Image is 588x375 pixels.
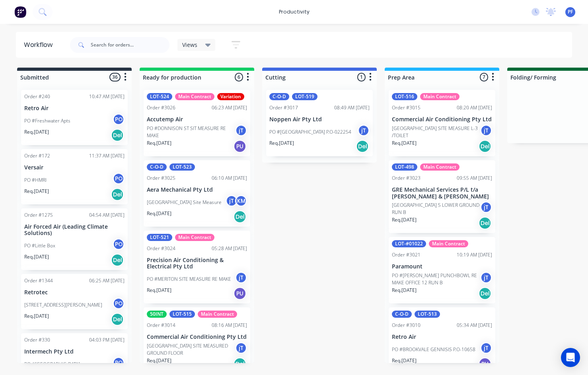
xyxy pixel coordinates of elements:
p: Air Forced Air (Leading Climate Solutions) [24,223,125,237]
div: LOT-521 [147,234,172,241]
p: Intermech Pty Ltd [24,348,125,355]
div: Order #3014 [147,322,175,329]
div: Del [111,188,124,201]
div: 06:10 AM [DATE] [212,175,247,182]
p: Req. [DATE] [147,357,171,364]
div: PO [113,113,125,125]
div: LOT-#01022 [392,240,426,247]
div: C-O-DLOT-519Order #301708:49 AM [DATE]Noppen Air Pty LtdPO #[GEOGRAPHIC_DATA] P.O-022254jTReq.[DA... [266,90,373,156]
p: Commercial Air Conditioning Pty Ltd [392,116,492,123]
div: C-O-D [147,163,167,171]
div: Del [234,358,246,370]
div: Del [479,217,491,229]
p: Req. [DATE] [147,140,171,147]
div: Del [234,210,246,223]
p: PO #Little Box [24,242,55,249]
div: Order #240 [24,93,50,100]
div: PU [479,358,491,370]
p: Retro Air [392,334,492,340]
div: jT [235,342,247,354]
div: LOT-#01022Main ContractOrder #302110:19 AM [DATE]ParamountPO #[PERSON_NAME] PUNCHBOWL RE MAKE OFF... [389,237,495,303]
p: Retro Air [24,105,125,112]
div: Del [479,140,491,153]
div: Main Contract [175,234,214,241]
div: jT [235,124,247,136]
div: Order #134406:25 AM [DATE]Retrotec[STREET_ADDRESS][PERSON_NAME]POReq.[DATE]Del [21,274,128,329]
p: [GEOGRAPHIC_DATA] SITE MEASURED GROUND FLOOR [147,342,235,357]
div: PO [113,297,125,309]
div: Order #24010:47 AM [DATE]Retro AirPO #Freshwater AptsPOReq.[DATE]Del [21,90,128,145]
div: PU [234,287,246,300]
p: GRE Mechanical Services P/L t/a [PERSON_NAME] & [PERSON_NAME] [392,187,492,200]
div: Order #3026 [147,104,175,111]
p: Precision Air Conditioning & Electrical Pty Ltd [147,257,247,270]
p: Req. [DATE] [24,128,49,136]
div: 06:23 AM [DATE] [212,104,247,111]
div: LOT-523 [169,163,195,171]
div: Main Contract [175,93,214,100]
p: Req. [DATE] [147,287,171,294]
p: Versair [24,164,125,171]
div: 04:54 AM [DATE] [89,212,125,219]
div: productivity [275,6,313,18]
p: Req. [DATE] [147,210,171,217]
span: PF [568,8,573,16]
p: PO #[PERSON_NAME] PUNCHBOWL RE MAKE OFFICE 12 RUN B [392,272,480,286]
div: 06:25 AM [DATE] [89,277,125,284]
p: Req. [DATE] [269,140,294,147]
div: 50INTLOT-515Main ContractOrder #301408:16 AM [DATE]Commercial Air Conditioning Pty Ltd[GEOGRAPHIC... [144,307,250,374]
p: Req. [DATE] [392,287,417,294]
div: 10:47 AM [DATE] [89,93,125,100]
div: Main Contract [198,311,237,318]
div: Order #17211:37 AM [DATE]VersairPO #HMRIPOReq.[DATE]Del [21,149,128,204]
div: Order #3017 [269,104,298,111]
div: LOT-516 [392,93,417,100]
div: Order #172 [24,152,50,159]
div: PO [113,357,125,369]
img: Factory [14,6,26,18]
p: Req. [DATE] [392,357,417,364]
div: LOT-513 [415,311,440,318]
p: PO #[GEOGRAPHIC_DATA] P.O-022254 [269,128,351,136]
div: Order #3021 [392,251,421,258]
p: PO #[GEOGRAPHIC_DATA] [24,361,80,368]
p: Paramount [392,263,492,270]
div: KM [235,195,247,207]
div: C-O-D [269,93,289,100]
div: LOT-515 [169,311,195,318]
div: LOT-516Main ContractOrder #301508:20 AM [DATE]Commercial Air Conditioning Pty Ltd[GEOGRAPHIC_DATA... [389,90,495,156]
div: Del [479,287,491,300]
div: 10:19 AM [DATE] [457,251,492,258]
div: 05:34 AM [DATE] [457,322,492,329]
div: 11:37 AM [DATE] [89,152,125,159]
div: PO [113,238,125,250]
div: Order #127504:54 AM [DATE]Air Forced Air (Leading Climate Solutions)PO #Little BoxPOReq.[DATE]Del [21,208,128,270]
div: jT [480,201,492,213]
p: Retrotec [24,289,125,296]
div: jT [226,195,238,207]
p: Aera Mechanical Pty Ltd [147,187,247,193]
div: Order #3025 [147,175,175,182]
p: Noppen Air Pty Ltd [269,116,370,123]
div: jT [235,272,247,284]
div: 08:16 AM [DATE] [212,322,247,329]
p: Accutemp Air [147,116,247,123]
div: Workflow [24,40,56,50]
div: Del [111,129,124,142]
p: Req. [DATE] [392,140,417,147]
div: PO [113,173,125,185]
p: PO #BROOKVALE GENNISIS P.O-10658 [392,346,475,353]
p: Req. [DATE] [24,253,49,260]
div: 50INT [147,311,167,318]
div: Del [111,313,124,326]
div: LOT-524Main ContractVariationOrder #302606:23 AM [DATE]Accutemp AirPO #DONNISON ST SIT MEASURE RE... [144,90,250,156]
p: PO #DONNISON ST SIT MEASURE RE MAKE [147,125,235,139]
div: C-O-D [392,311,412,318]
div: Del [356,140,369,153]
div: 08:20 AM [DATE] [457,104,492,111]
div: 04:03 PM [DATE] [89,336,125,344]
p: PO #Freshwater Apts [24,117,70,124]
p: [STREET_ADDRESS][PERSON_NAME] [24,301,102,309]
div: jT [358,124,370,136]
p: Req. [DATE] [392,216,417,223]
